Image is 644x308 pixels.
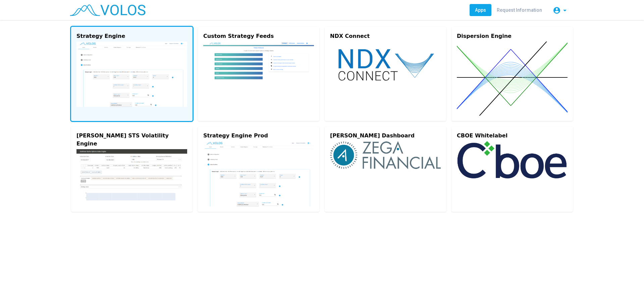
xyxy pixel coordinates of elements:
div: Strategy Engine [76,32,187,40]
img: zega-logo.png [330,141,441,169]
div: NDX Connect [330,32,441,40]
span: Request Information [497,7,542,13]
img: strategy-engine.png [203,141,314,206]
div: Strategy Engine Prod [203,132,314,140]
div: Dispersion Engine [457,32,568,40]
img: ndx-connect.svg [330,42,441,87]
img: dispersion.svg [457,42,568,116]
mat-icon: account_circle [553,6,561,14]
mat-icon: arrow_drop_down [561,6,569,14]
a: Request Information [491,4,547,16]
img: gs-engine.png [76,149,187,200]
img: cboe-logo.png [457,141,568,179]
div: [PERSON_NAME] Dashboard [330,132,441,140]
a: Apps [470,4,491,16]
div: Custom Strategy Feeds [203,32,314,40]
div: [PERSON_NAME] STS Volatility Engine [76,132,187,148]
div: CBOE Whitelabel [457,132,568,140]
img: strategy-engine.png [76,42,187,107]
img: custom.png [203,42,314,94]
span: Apps [475,7,486,13]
